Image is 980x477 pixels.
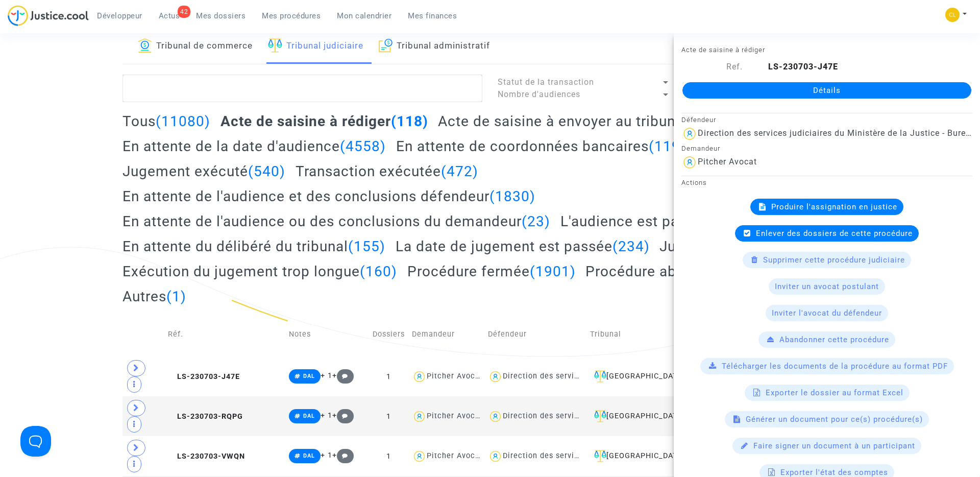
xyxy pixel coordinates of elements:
[681,145,720,152] small: Demandeur
[681,46,765,54] small: Acte de saisine à rédiger
[332,451,354,460] span: +
[340,138,386,155] span: (4558)
[138,38,152,53] img: icon-banque.svg
[262,11,321,20] span: Mes procédures
[498,89,580,99] span: Nombre d'audiences
[337,11,391,20] span: Mon calendrier
[89,8,151,23] a: Développeur
[489,188,535,205] span: (1830)
[122,112,210,130] h2: Tous
[412,369,427,384] img: icon-user.svg
[530,263,576,280] span: (1901)
[674,61,750,73] div: Ref.
[681,154,698,171] img: icon-user.svg
[122,187,535,205] h2: En attente de l'audience et des conclusions défendeur
[369,356,408,396] td: 1
[303,452,315,459] span: DAL
[503,451,786,460] div: Direction des services judiciaires du Ministère de la Justice - Bureau FIP4
[122,212,550,230] h2: En attente de l'audience ou des conclusions du demandeur
[441,163,478,180] span: (472)
[427,412,483,420] div: Pitcher Avocat
[612,238,650,255] span: (234)
[348,238,385,255] span: (155)
[178,6,190,18] div: 42
[360,263,397,280] span: (160)
[488,449,503,464] img: icon-user.svg
[379,29,490,64] a: Tribunal administratif
[771,202,897,211] span: Produire l'assignation en justice
[594,450,606,462] img: icon-faciliter-sm.svg
[698,157,757,166] div: Pitcher Avocat
[594,410,606,422] img: icon-faciliter-sm.svg
[756,229,913,238] span: Enlever des dossiers de cette procédure
[321,411,332,420] span: + 1
[763,255,905,265] span: Supprimer cette procédure judiciaire
[649,138,686,155] span: (119)
[285,313,369,356] td: Notes
[296,162,478,180] h2: Transaction exécutée
[248,163,285,180] span: (540)
[268,29,363,64] a: Tribunal judiciaire
[427,372,483,380] div: Pitcher Avocat
[659,237,798,255] h2: Jugement rendu
[122,137,386,155] h2: En attente de la date d'audience
[168,372,240,381] span: LS-230703-J47E
[122,237,385,255] h2: En attente du délibéré du tribunal
[775,282,879,291] span: Inviter un avocat postulant
[268,38,282,53] img: icon-faciliter-sm.svg
[138,29,253,64] a: Tribunal de commerce
[753,441,915,450] span: Faire signer un document à un participant
[196,11,246,20] span: Mes dossiers
[681,179,707,186] small: Actions
[329,8,400,23] a: Mon calendrier
[412,449,427,464] img: icon-user.svg
[408,313,484,356] td: Demandeur
[122,162,285,180] h2: Jugement exécuté
[332,411,354,420] span: +
[590,450,683,462] div: [GEOGRAPHIC_DATA]
[396,137,686,155] h2: En attente de coordonnées bancaires
[503,412,786,420] div: Direction des services judiciaires du Ministère de la Justice - Bureau FIP4
[156,113,210,130] span: (11080)
[590,410,683,422] div: [GEOGRAPHIC_DATA]
[682,82,971,99] a: Détails
[369,436,408,476] td: 1
[722,362,948,371] span: Télécharger les documents de la procédure au format PDF
[396,237,650,255] h2: La date de jugement est passée
[766,388,903,397] span: Exporter le dossier au format Excel
[488,369,503,384] img: icon-user.svg
[412,409,427,424] img: icon-user.svg
[20,426,51,457] iframe: Help Scout Beacon - Open
[369,313,408,356] td: Dossiers
[97,11,142,20] span: Développeur
[681,126,698,142] img: icon-user.svg
[188,8,254,23] a: Mes dossiers
[159,11,180,20] span: Actus
[391,113,428,130] span: (118)
[122,288,186,305] h2: Autres
[166,288,186,305] span: (1)
[332,371,354,380] span: +
[151,8,188,23] a: 42Actus
[427,451,483,460] div: Pitcher Avocat
[484,313,586,356] td: Défendeur
[585,263,780,280] h2: Procédure abandonnée
[772,308,882,318] span: Inviter l'avocat du défendeur
[488,409,503,424] img: icon-user.svg
[594,370,606,383] img: icon-faciliter-sm.svg
[400,8,465,23] a: Mes finances
[780,468,888,477] span: Exporter l'état des comptes
[369,396,408,436] td: 1
[586,313,687,356] td: Tribunal
[164,313,285,356] td: Réf.
[522,213,550,230] span: (23)
[498,77,594,87] span: Statut de la transaction
[408,11,457,20] span: Mes finances
[681,116,716,124] small: Défendeur
[321,451,332,460] span: + 1
[503,372,786,380] div: Direction des services judiciaires du Ministère de la Justice - Bureau FIP4
[560,212,730,230] h2: L'audience est passée
[168,452,245,461] span: LS-230703-VWQN
[768,62,838,71] b: LS-230703-J47E
[779,335,889,344] span: Abandonner cette procédure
